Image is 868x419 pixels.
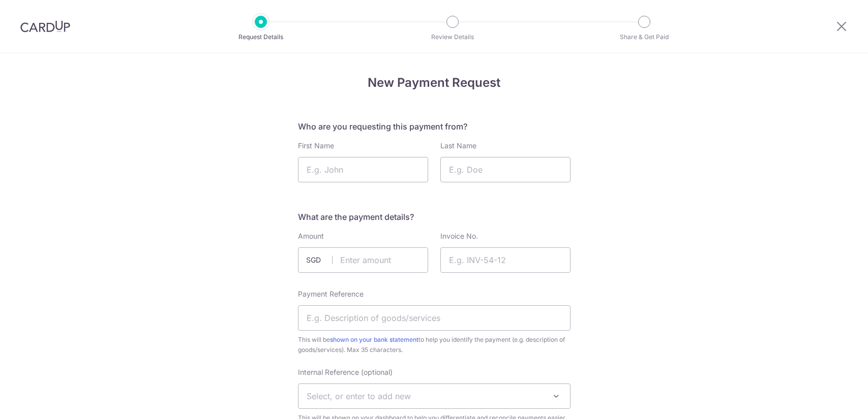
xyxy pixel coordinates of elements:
[298,305,571,331] input: E.g. Description of goods/services
[440,231,478,241] label: Invoice No.
[20,20,70,33] img: CardUp
[440,247,571,273] input: E.g. INV-54-12
[298,367,393,377] label: Internal Reference (optional)
[415,32,490,42] p: Review Details
[223,32,298,42] p: Request Details
[298,74,571,92] h4: New Payment Request
[298,157,428,182] input: E.g. John
[298,289,364,299] label: Payment Reference
[440,141,476,151] label: Last Name
[298,141,334,151] label: First Name
[307,391,411,401] span: Select, or enter to add new
[298,120,571,133] h5: Who are you requesting this payment from?
[298,247,428,273] input: Enter amount
[306,255,333,265] span: SGD
[298,335,571,355] span: This will be to help you identify the payment (e.g. description of goods/services). Max 35 charac...
[298,231,324,241] label: Amount
[440,157,571,182] input: E.g. Doe
[298,211,571,223] h5: What are the payment details?
[607,32,682,42] p: Share & Get Paid
[803,389,858,414] iframe: Opens a widget where you can find more information
[330,336,418,343] a: shown on your bank statement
